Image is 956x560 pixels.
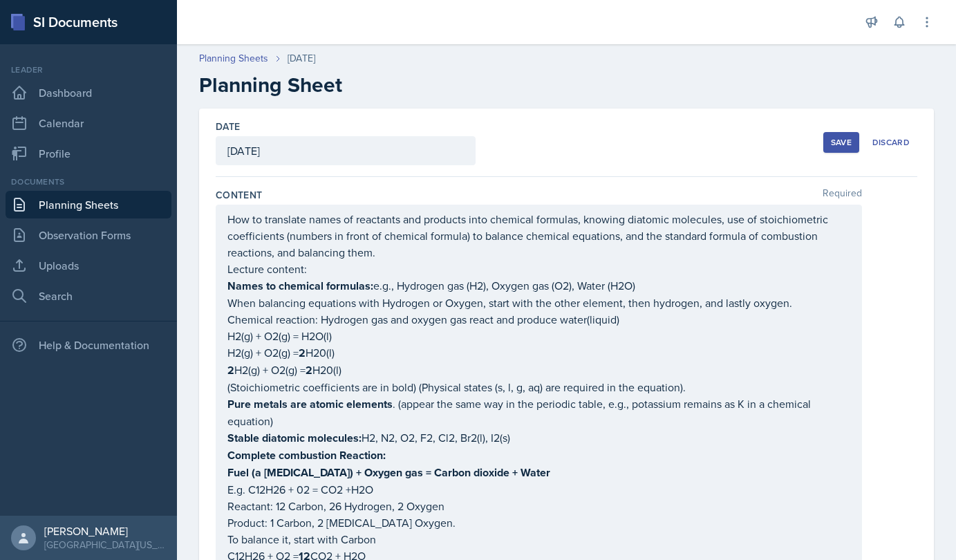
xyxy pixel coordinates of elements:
[227,395,850,429] p: . (appear the same way in the periodic table, e.g., potassium remains as K in a chemical equation)
[44,538,166,552] div: [GEOGRAPHIC_DATA][US_STATE]
[227,430,362,446] strong: Stable diatomic molecules:
[227,514,850,531] p: Product: 1 Carbon, 2 [MEDICAL_DATA] Oxygen.
[6,331,171,359] div: Help & Documentation
[227,429,850,447] p: H2, N2, O2, F2, Cl2, Br2(l), I2(s)
[44,524,166,538] div: [PERSON_NAME]
[823,132,859,153] button: Save
[865,132,917,153] button: Discard
[299,345,306,361] strong: 2
[6,79,171,106] a: Dashboard
[831,137,852,148] div: Save
[6,109,171,137] a: Calendar
[227,295,850,311] p: When balancing equations with Hydrogen or Oxygen, start with the other element, then hydrogen, an...
[6,64,171,76] div: Leader
[227,278,373,294] strong: Names to chemical formulas:
[872,137,910,148] div: Discard
[227,261,850,277] p: Lecture content:
[227,379,850,395] p: (Stoichiometric coefficients are in bold) (Physical states (s, l, g, aq) are required in the equa...
[823,188,862,202] span: Required
[227,498,850,514] p: Reactant: 12 Carbon, 26 Hydrogen, 2 Oxygen
[227,328,850,344] p: H2(g) + O2(g) = H2O(l)
[227,396,393,412] strong: Pure metals are atomic elements
[216,188,262,202] label: Content
[6,252,171,279] a: Uploads
[306,362,312,378] strong: 2
[227,362,850,379] p: H2(g) + O2(g) = H20(l)
[199,51,268,66] a: Planning Sheets
[227,481,850,498] p: E.g. C12H26 + 02 = CO2 +H2O
[227,465,550,480] strong: Fuel (a [MEDICAL_DATA]) + Oxygen gas = Carbon dioxide + Water
[216,120,240,133] label: Date
[199,73,934,97] h2: Planning Sheet
[227,344,850,362] p: H2(g) + O2(g) = H20(l)
[288,51,315,66] div: [DATE]
[227,211,850,261] p: How to translate names of reactants and products into chemical formulas, knowing diatomic molecul...
[227,311,850,328] p: Chemical reaction: Hydrogen gas and oxygen gas react and produce water(liquid)
[6,221,171,249] a: Observation Forms
[6,191,171,218] a: Planning Sheets
[227,362,234,378] strong: 2
[6,282,171,310] a: Search
[227,531,850,548] p: To balance it, start with Carbon
[6,176,171,188] div: Documents
[227,277,850,295] p: e.g., Hydrogen gas (H2), Oxygen gas (O2), Water (H2O)
[227,447,386,463] strong: Complete combustion Reaction:
[6,140,171,167] a: Profile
